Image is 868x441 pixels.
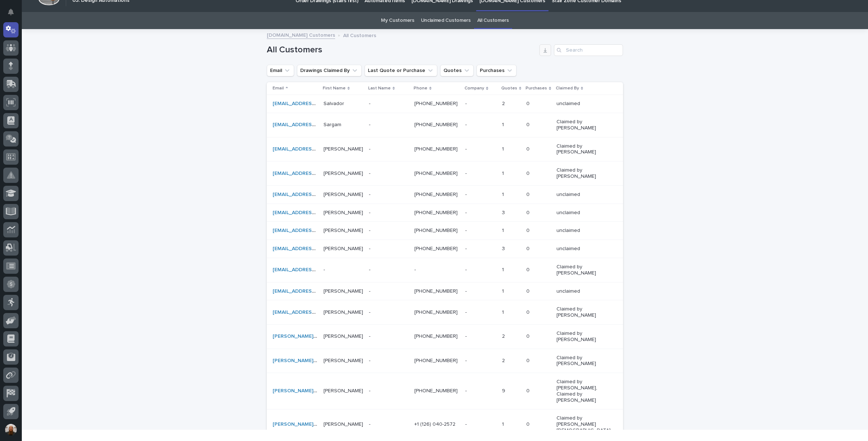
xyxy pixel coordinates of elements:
[273,192,357,197] a: [EMAIL_ADDRESS][DOMAIN_NAME]
[556,306,611,318] p: Claimed by [PERSON_NAME]
[369,226,372,234] p: -
[502,420,505,428] p: 1
[556,246,611,252] p: unclaimed
[273,388,479,393] a: [PERSON_NAME][EMAIL_ADDRESS][PERSON_NAME][PERSON_NAME][DOMAIN_NAME]
[554,44,623,56] input: Search
[556,101,611,107] p: unclaimed
[369,208,372,216] p: -
[556,330,611,343] p: Claimed by [PERSON_NAME]
[9,9,19,20] div: Notifications
[324,99,346,107] p: Salvador
[3,422,19,437] button: users-avatar
[556,415,611,433] p: Claimed by [PERSON_NAME][DEMOGRAPHIC_DATA]
[414,265,417,273] p: -
[414,84,427,92] p: Phone
[273,210,357,215] a: [EMAIL_ADDRESS][DOMAIN_NAME]
[526,99,531,107] p: 0
[526,287,531,294] p: 0
[324,386,365,394] p: [PERSON_NAME]
[369,420,372,428] p: -
[369,332,372,340] p: -
[465,308,468,316] p: -
[369,190,372,198] p: -
[267,185,623,204] tr: [EMAIL_ADDRESS][DOMAIN_NAME] [PERSON_NAME][PERSON_NAME] -- [PHONE_NUMBER][PHONE_NUMBER] -- 11 00 ...
[369,120,372,128] p: -
[526,420,531,428] p: 0
[324,145,365,152] p: [PERSON_NAME]
[526,169,531,177] p: 0
[324,308,365,316] p: [PERSON_NAME]
[267,258,623,282] tr: [EMAIL_ADDRESS][DOMAIN_NAME] -- -- -- -- 11 00 Claimed by [PERSON_NAME]
[465,356,468,364] p: -
[297,65,362,76] button: Drawings Claimed By
[502,190,505,198] p: 1
[324,226,365,234] p: [PERSON_NAME]
[267,373,623,409] tr: [PERSON_NAME][EMAIL_ADDRESS][PERSON_NAME][PERSON_NAME][DOMAIN_NAME] [PERSON_NAME][PERSON_NAME] --...
[502,169,505,177] p: 1
[502,332,506,340] p: 2
[465,226,468,234] p: -
[273,84,284,92] p: Email
[369,308,372,316] p: -
[324,190,365,198] p: [PERSON_NAME]
[267,222,623,240] tr: [EMAIL_ADDRESS][DOMAIN_NAME] [PERSON_NAME][PERSON_NAME] -- [PHONE_NUMBER][PHONE_NUMBER] -- 11 00 ...
[414,386,459,394] p: [PHONE_NUMBER]
[502,99,506,107] p: 2
[465,420,468,428] p: -
[414,308,459,316] p: [PHONE_NUMBER]
[526,190,531,198] p: 0
[273,289,357,294] a: [EMAIL_ADDRESS][DOMAIN_NAME]
[414,356,459,364] p: +1 (970) 975-3452
[414,169,459,177] p: [PHONE_NUMBER]
[465,265,468,273] p: -
[465,99,468,107] p: -
[440,65,474,76] button: Quotes
[267,137,623,161] tr: [EMAIL_ADDRESS][DOMAIN_NAME] [PERSON_NAME][PERSON_NAME] -- [PHONE_NUMBER][PHONE_NUMBER] -- 11 00 ...
[414,287,459,294] p: +1 (248) 464-4555
[526,120,531,128] p: 0
[369,145,372,152] p: -
[368,84,391,92] p: Last Name
[502,386,507,394] p: 9
[273,358,439,363] a: [PERSON_NAME][EMAIL_ADDRESS][PERSON_NAME][DOMAIN_NAME]
[324,287,365,294] p: [PERSON_NAME]
[324,332,365,340] p: [PERSON_NAME]
[526,356,531,364] p: 0
[556,210,611,216] p: unclaimed
[369,356,372,364] p: -
[414,190,459,198] p: [PHONE_NUMBER]
[273,334,398,339] a: [PERSON_NAME][EMAIL_ADDRESS][DOMAIN_NAME]
[324,244,365,252] p: Abdullah, Abdullah Cakar
[526,208,531,216] p: 0
[323,84,346,92] p: First Name
[267,300,623,325] tr: [EMAIL_ADDRESS][DOMAIN_NAME] [PERSON_NAME][PERSON_NAME] -- [PHONE_NUMBER][PHONE_NUMBER] -- 11 00 ...
[3,4,19,20] button: Notifications
[502,356,506,364] p: 2
[267,45,537,55] h1: All Customers
[273,310,357,315] a: [EMAIL_ADDRESS][DOMAIN_NAME]
[556,119,611,131] p: Claimed by [PERSON_NAME]
[465,120,468,128] p: -
[502,244,506,252] p: 3
[502,226,505,234] p: 1
[526,244,531,252] p: 0
[556,379,611,403] p: Claimed by [PERSON_NAME], Claimed by [PERSON_NAME]
[267,65,294,76] button: Email
[526,226,531,234] p: 0
[502,120,505,128] p: 1
[267,240,623,258] tr: [EMAIL_ADDRESS][DOMAIN_NAME] [PERSON_NAME][PERSON_NAME] -- [PHONE_NUMBER][PHONE_NUMBER] -- 33 00 ...
[477,65,517,76] button: Purchases
[324,356,365,364] p: [PERSON_NAME]
[465,244,468,252] p: -
[465,208,468,216] p: -
[502,265,505,273] p: 1
[414,145,459,152] p: [PHONE_NUMBER]
[381,12,414,29] a: My Customers
[501,84,517,92] p: Quotes
[267,204,623,222] tr: [EMAIL_ADDRESS][DOMAIN_NAME] [PERSON_NAME][PERSON_NAME] -- [PHONE_NUMBER][PHONE_NUMBER] -- 33 00 ...
[365,65,437,76] button: Last Quote or Purchase
[324,420,365,428] p: [PERSON_NAME]
[526,265,531,273] p: 0
[502,145,505,152] p: 1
